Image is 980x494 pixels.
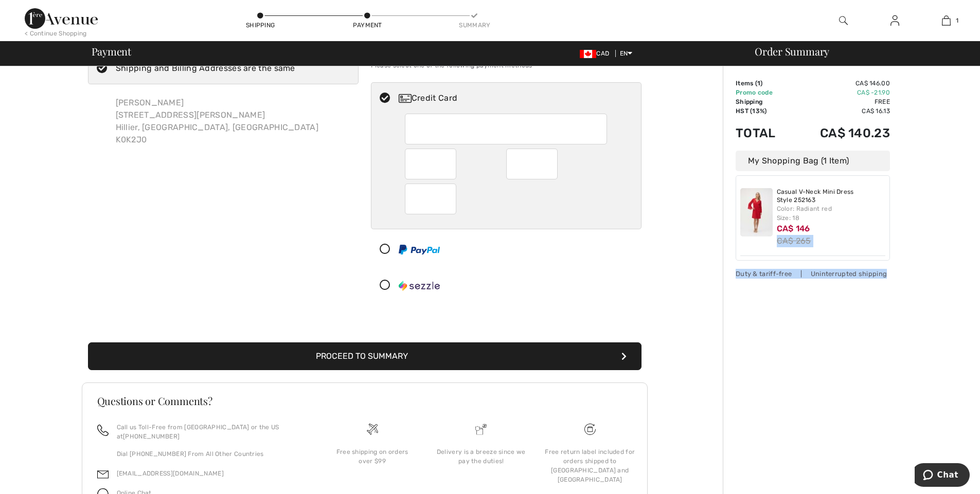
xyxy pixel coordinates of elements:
a: [EMAIL_ADDRESS][DOMAIN_NAME] [117,470,224,477]
img: Free shipping on orders over $99 [584,424,596,435]
p: Call us Toll-Free from [GEOGRAPHIC_DATA] or the US at [117,423,306,441]
td: CA$ 146.00 [792,79,890,88]
td: Promo code [736,88,792,97]
div: [PERSON_NAME] [STREET_ADDRESS][PERSON_NAME] Hillier, [GEOGRAPHIC_DATA], [GEOGRAPHIC_DATA] K0K2J0 [108,88,327,154]
button: Proceed to Summary [88,342,642,370]
div: Order Summary [742,46,974,57]
s: CA$ 265 [777,236,811,246]
img: Delivery is a breeze since we pay the duties! [475,424,487,435]
div: < Continue Shopping [25,29,87,38]
span: 1 [757,80,760,87]
div: Delivery is a breeze since we pay the duties! [435,447,527,466]
img: PayPal [399,245,440,254]
div: Credit Card [399,92,634,104]
img: Credit Card [399,94,412,103]
td: CA$ 16.13 [792,106,890,116]
iframe: Secure Credit Card Frame - Expiration Year [514,152,551,176]
span: 1 [956,16,958,25]
a: Sign In [882,14,907,27]
iframe: Opens a widget where you can chat to one of our agents [915,463,970,489]
img: Sezzle [399,281,440,291]
img: email [97,469,109,480]
div: Shipping [245,21,276,30]
td: Shipping [736,97,792,106]
a: 1 [921,14,971,27]
td: CA$ 140.23 [792,116,890,151]
div: Payment [352,21,383,30]
img: Casual V-Neck Mini Dress Style 252163 [740,188,773,236]
td: Free [792,97,890,106]
div: Summary [459,21,490,30]
p: Dial [PHONE_NUMBER] From All Other Countries [117,449,306,459]
img: My Bag [942,14,951,27]
span: CA$ 146 [777,224,810,233]
div: My Shopping Bag (1 Item) [736,151,890,171]
img: 1ère Avenue [25,8,98,29]
a: Casual V-Neck Mini Dress Style 252163 [777,188,886,204]
div: Free shipping on orders over $99 [326,447,419,466]
img: search the website [839,14,848,27]
img: call [97,425,109,436]
span: Payment [92,46,131,57]
span: CAD [580,50,613,57]
div: Free return label included for orders shipped to [GEOGRAPHIC_DATA] and [GEOGRAPHIC_DATA] [544,447,636,484]
div: Duty & tariff-free | Uninterrupted shipping [736,269,890,279]
h3: Questions or Comments? [97,396,632,406]
img: My Info [890,14,899,27]
div: Shipping and Billing Addresses are the same [116,62,295,75]
td: Items ( ) [736,79,792,88]
img: Free shipping on orders over $99 [367,424,378,435]
iframe: Secure Credit Card Frame - Expiration Month [413,152,450,176]
span: EN [620,50,633,57]
td: HST (13%) [736,106,792,116]
iframe: Secure Credit Card Frame - Credit Card Number [413,117,600,141]
a: [PHONE_NUMBER] [123,433,180,440]
div: Color: Radiant red Size: 18 [777,204,886,223]
img: Canadian Dollar [580,50,596,58]
td: Total [736,116,792,151]
td: CA$ -21.90 [792,88,890,97]
iframe: Secure Credit Card Frame - CVV [413,187,450,211]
